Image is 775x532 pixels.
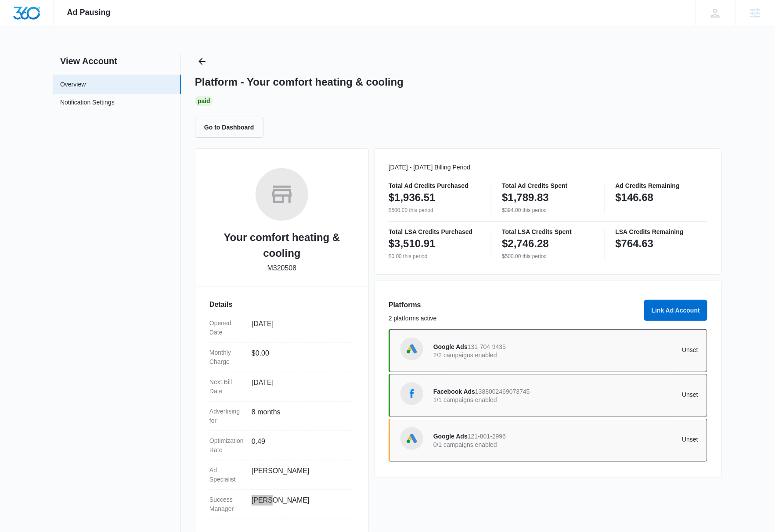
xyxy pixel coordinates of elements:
p: $764.63 [616,237,654,251]
a: Notification Settings [60,98,115,109]
p: 1/1 campaigns enabled [433,397,566,403]
span: 1388002469073745 [475,388,530,395]
p: $2,746.28 [502,237,549,251]
p: $394.00 this period [502,206,594,214]
p: $500.00 this period [389,206,480,214]
span: 131-704-9435 [468,343,506,350]
dt: Monthly Charge [209,348,245,367]
p: Total LSA Credits Purchased [389,229,480,235]
p: Total LSA Credits Spent [502,229,594,235]
a: Overview [60,80,86,89]
p: $1,936.51 [389,191,436,205]
dd: $0.00 [252,348,347,367]
p: $500.00 this period [502,252,594,260]
span: 121-801-2996 [468,433,506,440]
button: Link Ad Account [644,300,707,321]
dt: Ad Specialist [209,466,245,484]
a: Facebook AdsFacebook Ads13880024690737451/1 campaigns enabledUnset [389,374,707,417]
dt: Optimization Rate [209,436,245,455]
div: Optimization Rate0.49 [209,431,354,460]
dd: 8 months [252,407,347,425]
p: 2/2 campaigns enabled [433,352,566,358]
p: $146.68 [616,191,654,205]
img: Google Ads [405,432,418,445]
dd: 0.49 [252,436,347,455]
button: Back [195,54,209,68]
h3: Platforms [389,300,639,310]
a: Google AdsGoogle Ads121-801-29960/1 campaigns enabledUnset [389,419,707,462]
a: Go to Dashboard [195,123,269,131]
h2: View Account [53,54,181,68]
p: $1,789.83 [502,191,549,205]
p: 2 platforms active [389,314,639,323]
div: Opened Date[DATE] [209,313,354,343]
dd: [DATE] [252,377,347,396]
div: Paid [195,96,213,106]
p: Unset [566,436,699,442]
dt: Next Bill Date [209,377,245,396]
p: Unset [566,347,699,353]
div: Success Manager[PERSON_NAME] [209,490,354,519]
p: [DATE] - [DATE] Billing Period [389,163,707,172]
img: Google Ads [405,342,418,356]
p: Unset [566,392,699,398]
span: Facebook Ads [433,388,475,395]
dd: [PERSON_NAME] [252,466,347,484]
dd: [DATE] [252,319,347,337]
p: Total Ad Credits Spent [502,183,594,189]
div: Advertising for8 months [209,402,354,431]
h1: Platform - Your comfort heating & cooling [195,75,404,89]
a: Google AdsGoogle Ads131-704-94352/2 campaigns enabledUnset [389,329,707,372]
h3: Details [209,299,354,310]
dd: [PERSON_NAME] [252,495,347,514]
p: $3,510.91 [389,237,436,251]
h2: Your comfort heating & cooling [209,230,354,261]
dt: Advertising for [209,407,245,425]
div: Next Bill Date[DATE] [209,372,354,402]
p: M320508 [267,263,297,273]
dt: Success Manager [209,495,245,514]
p: 0/1 campaigns enabled [433,442,566,448]
p: LSA Credits Remaining [616,229,707,235]
div: Ad Specialist[PERSON_NAME] [209,460,354,490]
div: Monthly Charge$0.00 [209,343,354,372]
span: Google Ads [433,433,468,440]
button: Go to Dashboard [195,117,263,138]
dt: Opened Date [209,319,245,337]
p: Total Ad Credits Purchased [389,183,480,189]
span: Ad Pausing [67,8,111,17]
p: Ad Credits Remaining [616,183,707,189]
p: $0.00 this period [389,252,480,260]
span: Google Ads [433,343,468,350]
img: Facebook Ads [405,387,418,400]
